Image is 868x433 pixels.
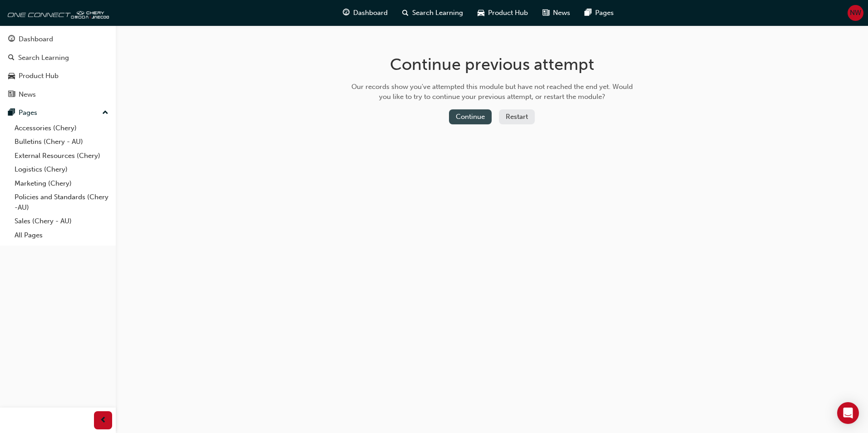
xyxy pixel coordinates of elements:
[100,415,107,426] span: prev-icon
[595,8,614,18] span: Pages
[343,7,350,19] span: guage-icon
[4,86,112,103] a: News
[348,82,636,102] div: Our records show you've attempted this module but have not reached the end yet. Would you like to...
[11,121,112,135] a: Accessories (Chery)
[577,4,621,22] a: pages-iconPages
[395,4,470,22] a: search-iconSearch Learning
[4,29,112,104] button: DashboardSearch LearningProduct HubNews
[499,109,535,124] button: Restart
[837,402,859,424] div: Open Intercom Messenger
[850,8,861,18] span: NW
[19,34,53,44] div: Dashboard
[11,135,112,149] a: Bulletins (Chery - AU)
[11,162,112,177] a: Logistics (Chery)
[585,7,592,19] span: pages-icon
[5,4,109,22] img: oneconnect
[8,91,15,99] span: news-icon
[553,8,570,18] span: News
[478,7,484,19] span: car-icon
[11,190,112,214] a: Policies and Standards (Chery -AU)
[4,104,112,121] button: Pages
[353,8,388,18] span: Dashboard
[8,35,15,44] span: guage-icon
[542,7,549,19] span: news-icon
[11,149,112,163] a: External Resources (Chery)
[470,4,535,22] a: car-iconProduct Hub
[848,5,863,21] button: NW
[19,89,36,100] div: News
[11,177,112,191] a: Marketing (Chery)
[4,49,112,66] a: Search Learning
[8,72,15,80] span: car-icon
[11,214,112,228] a: Sales (Chery - AU)
[449,109,492,124] button: Continue
[535,4,577,22] a: news-iconNews
[4,68,112,84] a: Product Hub
[4,31,112,48] a: Dashboard
[8,54,15,62] span: search-icon
[8,109,15,117] span: pages-icon
[335,4,395,22] a: guage-iconDashboard
[402,7,409,19] span: search-icon
[11,228,112,242] a: All Pages
[348,54,636,74] h1: Continue previous attempt
[19,108,37,118] div: Pages
[412,8,463,18] span: Search Learning
[488,8,528,18] span: Product Hub
[18,53,69,63] div: Search Learning
[102,107,108,119] span: up-icon
[19,71,59,81] div: Product Hub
